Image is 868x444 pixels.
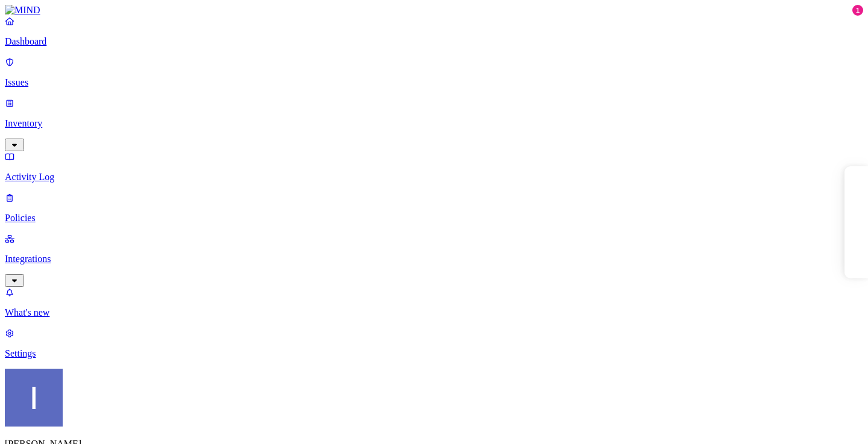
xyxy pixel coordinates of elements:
[5,287,863,318] a: What's new
[5,192,863,224] a: Policies
[5,328,863,359] a: Settings
[5,5,40,16] img: MIND
[5,254,863,264] p: Integrations
[5,369,63,427] img: Itai Schwartz
[5,172,863,183] p: Activity Log
[852,5,863,16] div: 1
[5,213,863,224] p: Policies
[5,233,863,285] a: Integrations
[5,348,863,359] p: Settings
[5,98,863,149] a: Inventory
[5,151,863,183] a: Activity Log
[5,307,863,318] p: What's new
[5,57,863,88] a: Issues
[5,77,863,88] p: Issues
[5,118,863,129] p: Inventory
[5,5,863,16] a: MIND
[5,16,863,47] a: Dashboard
[5,36,863,47] p: Dashboard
